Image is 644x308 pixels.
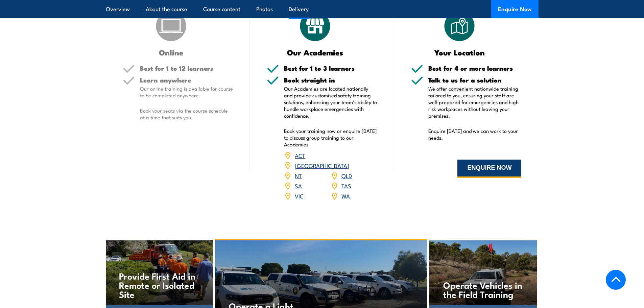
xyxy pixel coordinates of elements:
[295,151,305,159] a: ACT
[295,161,349,169] a: [GEOGRAPHIC_DATA]
[267,48,364,56] h3: Our Academies
[140,65,233,71] h5: Best for 1 to 12 learners
[140,77,233,83] h5: Learn anywhere
[428,77,522,83] h5: Talk to us for a solution
[119,271,199,299] h4: Provide First Aid in Remote or Isolated Site
[457,160,521,178] button: ENQUIRE NOW
[284,127,377,148] p: Book your training now or enquire [DATE] to discuss group training to our Academies
[411,48,508,56] h3: Your Location
[428,127,522,141] p: Enquire [DATE] and we can work to your needs.
[295,192,304,200] a: VIC
[428,65,522,71] h5: Best for 4 or more learners
[140,85,233,99] p: Our online training is available for course to be completed anywhere.
[284,65,377,71] h5: Best for 1 to 3 learners
[341,182,351,190] a: TAS
[284,85,377,119] p: Our Academies are located nationally and provide customised safety training solutions, enhancing ...
[123,48,220,56] h3: Online
[284,77,377,83] h5: Book straight in
[428,85,522,119] p: We offer convenient nationwide training tailored to you, ensuring your staff are well-prepared fo...
[341,171,352,180] a: QLD
[140,107,233,121] p: Book your seats via the course schedule at a time that suits you.
[295,182,302,190] a: SA
[295,171,302,180] a: NT
[341,192,350,200] a: WA
[443,280,523,299] h4: Operate Vehicles in the Field Training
